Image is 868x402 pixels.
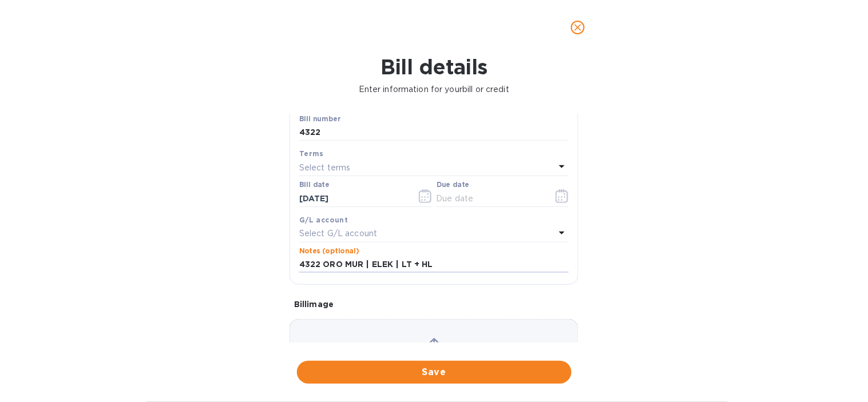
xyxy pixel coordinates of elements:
input: Select date [299,190,407,207]
input: Enter bill number [299,124,569,141]
p: Bill image [294,298,574,310]
button: Save [297,361,572,384]
input: Due date [437,190,545,207]
h1: Bill details [9,55,859,79]
label: Notes (optional) [299,248,359,254]
label: Due date [437,182,469,189]
label: Bill date [299,182,330,189]
b: G/L account [299,216,348,224]
p: Enter information for your bill or credit [9,83,859,95]
label: Bill number [299,116,340,122]
span: Save [306,365,562,379]
p: Select G/L account [299,228,377,240]
button: close [564,14,592,41]
b: Terms [299,149,324,158]
p: Select terms [299,162,351,174]
input: Enter notes [299,256,569,273]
